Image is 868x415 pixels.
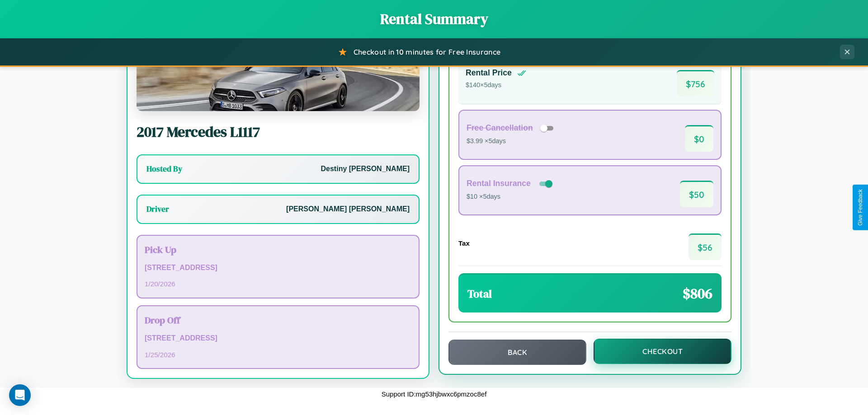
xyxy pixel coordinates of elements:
[689,233,722,260] span: $ 56
[145,313,411,326] h3: Drop Off
[680,181,713,207] span: $ 50
[146,163,182,174] h3: Hosted By
[857,189,863,226] div: Give Feedback
[382,388,487,400] p: Support ID: mg53hjbwxc6pmzoc8ef
[145,349,411,361] p: 1 / 25 / 2026
[594,339,731,364] button: Checkout
[467,135,557,147] p: $3.99 × 5 days
[683,284,712,303] span: $ 806
[321,163,410,176] p: Destiny [PERSON_NAME]
[466,68,512,78] h4: Rental Price
[448,340,586,365] button: Back
[677,70,714,97] span: $ 756
[466,79,526,91] p: $ 140 × 5 days
[9,384,31,406] div: Open Intercom Messenger
[146,204,169,214] h3: Driver
[467,191,554,203] p: $10 × 5 days
[458,239,470,247] h4: Tax
[145,261,411,275] p: [STREET_ADDRESS]
[467,179,531,188] h4: Rental Insurance
[354,47,500,56] span: Checkout in 10 minutes for Free Insurance
[286,203,410,216] p: [PERSON_NAME] [PERSON_NAME]
[9,9,859,29] h1: Rental Summary
[145,332,411,345] p: [STREET_ADDRESS]
[467,286,492,301] h3: Total
[137,122,420,142] h2: 2017 Mercedes L1117
[467,123,533,133] h4: Free Cancellation
[145,243,411,256] h3: Pick Up
[685,125,713,152] span: $ 0
[145,278,411,290] p: 1 / 20 / 2026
